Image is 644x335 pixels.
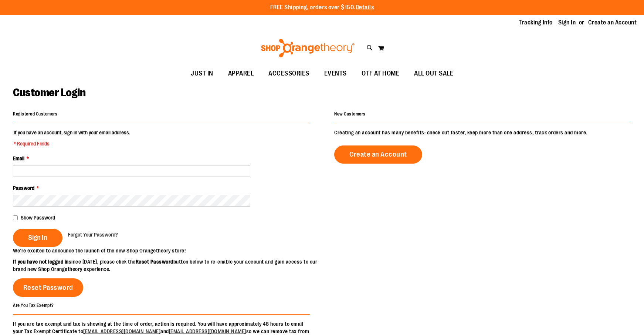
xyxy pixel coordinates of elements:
[414,65,453,82] span: ALL OUT SALE
[334,129,631,136] p: Creating an account has many benefits: check out faster, keep more than one address, track orders...
[13,258,322,273] p: since [DATE], please click the button below to re-enable your account and gain access to our bran...
[228,65,254,82] span: APPAREL
[136,259,173,265] strong: Reset Password
[362,65,400,82] span: OTF AT HOME
[191,65,213,82] span: JUST IN
[270,3,374,12] p: FREE Shipping, orders over $150.
[14,140,130,147] span: * Required Fields
[13,185,34,191] span: Password
[169,328,246,334] a: [EMAIL_ADDRESS][DOMAIN_NAME]
[13,259,69,265] strong: If you have not logged in
[13,155,24,161] span: Email
[13,129,131,147] legend: If you have an account, sign in with your email address.
[13,229,62,247] button: Sign In
[260,39,356,57] img: Shop Orangetheory
[13,111,57,117] strong: Registered Customers
[558,19,576,27] a: Sign In
[23,284,73,292] span: Reset Password
[519,19,553,27] a: Tracking Info
[68,232,118,238] span: Forgot Your Password?
[68,231,118,238] a: Forgot Your Password?
[13,278,83,297] a: Reset Password
[21,215,55,221] span: Show Password
[13,247,322,254] p: We’re excited to announce the launch of the new Shop Orangetheory store!
[28,234,47,242] span: Sign In
[588,19,637,27] a: Create an Account
[13,86,85,99] span: Customer Login
[83,328,160,334] a: [EMAIL_ADDRESS][DOMAIN_NAME]
[349,150,407,158] span: Create an Account
[324,65,347,82] span: EVENTS
[334,145,422,164] a: Create an Account
[268,65,309,82] span: ACCESSORIES
[334,111,366,117] strong: New Customers
[13,302,54,308] strong: Are You Tax Exempt?
[356,4,374,11] a: Details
